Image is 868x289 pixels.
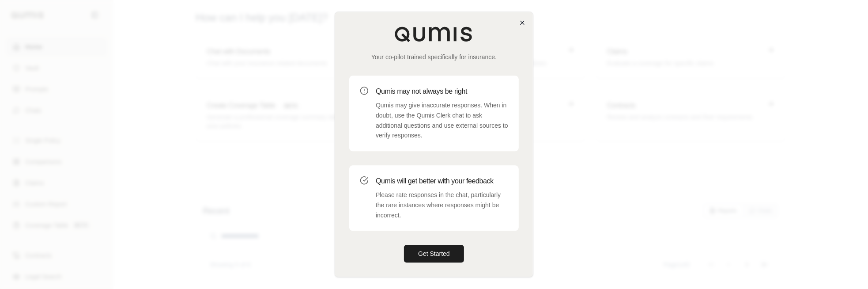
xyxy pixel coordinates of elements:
p: Qumis may give inaccurate responses. When in doubt, use the Qumis Clerk chat to ask additional qu... [376,100,508,141]
img: Qumis Logo [394,26,474,42]
h3: Qumis may not always be right [376,86,508,97]
h3: Qumis will get better with your feedback [376,176,508,186]
button: Get Started [404,245,464,263]
p: Please rate responses in the chat, particularly the rare instances where responses might be incor... [376,190,508,220]
p: Your co-pilot trained specifically for insurance. [349,53,519,61]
